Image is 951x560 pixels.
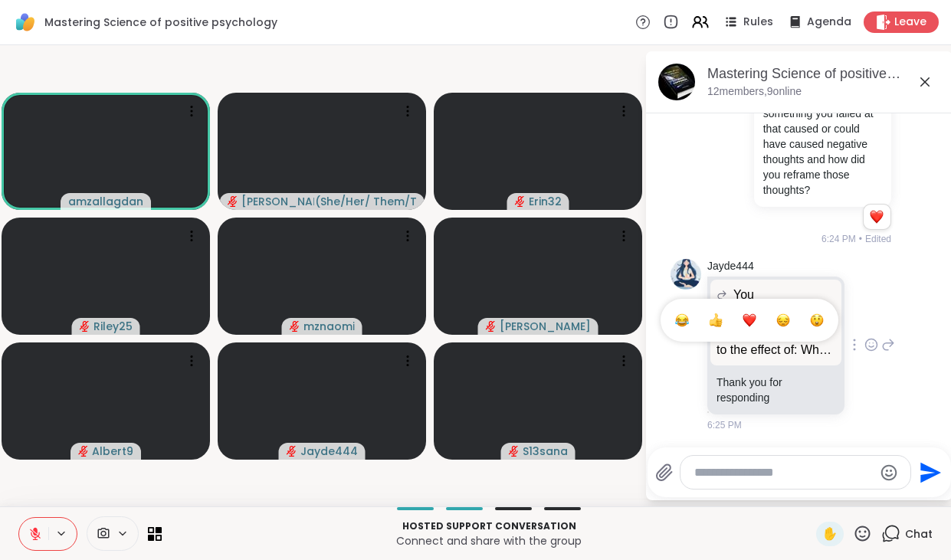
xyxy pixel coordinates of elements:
[807,15,851,30] span: Agenda
[44,15,277,30] span: Mastering Science of positive psychology
[315,194,416,209] span: ( She/Her/ Them/They )
[864,205,890,229] div: Reaction list
[171,519,807,533] p: Hosted support conversation
[905,526,933,542] span: Chat
[228,196,238,207] span: audio-muted
[287,446,297,457] span: audio-muted
[509,446,520,457] span: audio-muted
[717,375,835,405] p: Thank you for responding
[92,444,133,459] span: Albert9
[80,321,90,332] span: audio-muted
[911,455,946,490] button: Send
[802,305,832,336] button: Select Reaction: Astonished
[821,232,856,246] span: 6:24 PM
[93,319,133,334] span: Riley25
[529,194,562,209] span: Erin32
[894,15,926,30] span: Leave
[768,305,799,336] button: Select Reaction: Sad
[743,15,773,30] span: Rules
[733,286,754,304] span: You
[868,211,884,223] button: Reactions: love
[734,305,765,336] button: Select Reaction: Heart
[68,194,143,209] span: amzallagdan
[694,465,873,480] textarea: Type your message
[880,463,898,482] button: Emoji picker
[658,64,695,100] img: Mastering Science of positive psychology, Sep 14
[300,444,358,459] span: Jayde444
[671,259,701,290] img: https://sharewell-space-live.sfo3.digitaloceanspaces.com/user-generated/fd112b90-4d33-4654-881a-d...
[303,319,355,334] span: mznaomi
[523,444,568,459] span: S13sana
[865,232,891,246] span: Edited
[290,321,300,332] span: audio-muted
[707,84,802,100] p: 12 members, 9 online
[12,9,38,35] img: ShareWell Logomark
[171,533,807,549] p: Connect and share with the group
[707,418,742,432] span: 6:25 PM
[763,60,882,198] p: I'm not sure but I think it is something to the effect of: What is something you failed at that c...
[667,305,697,336] button: Select Reaction: Joy
[241,194,314,209] span: [PERSON_NAME]
[515,196,526,207] span: audio-muted
[700,305,731,336] button: Select Reaction: Thumbs up
[707,259,754,274] a: Jayde444
[486,321,497,332] span: audio-muted
[500,319,591,334] span: [PERSON_NAME]
[707,64,940,84] div: Mastering Science of positive psychology, [DATE]
[822,525,838,543] span: ✋
[78,446,89,457] span: audio-muted
[859,232,862,246] span: •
